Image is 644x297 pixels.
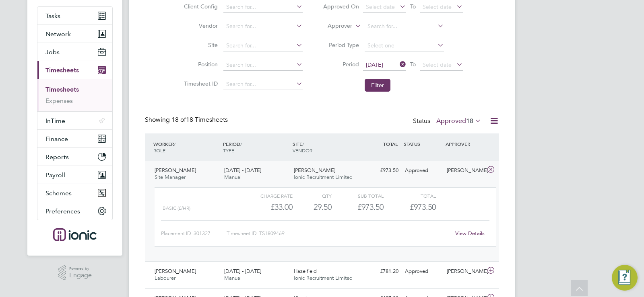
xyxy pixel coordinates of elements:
[174,141,175,147] span: /
[224,274,242,281] span: Manual
[302,141,304,147] span: /
[223,59,303,71] input: Search for...
[45,66,79,74] span: Timesheets
[37,25,112,43] button: Network
[410,202,436,212] span: £973.50
[37,61,112,79] button: Timesheets
[360,265,402,278] div: £781.20
[293,147,312,154] span: VENDOR
[45,189,72,197] span: Schemes
[37,166,112,184] button: Payroll
[224,174,242,180] span: Manual
[182,41,218,49] label: Site
[45,48,60,56] span: Jobs
[69,272,92,279] span: Engage
[155,167,196,174] span: [PERSON_NAME]
[45,86,79,93] a: Timesheets
[323,3,359,10] label: Approved On
[323,41,359,49] label: Period Type
[37,79,112,111] div: Timesheets
[53,228,97,241] img: ionic-logo-retina.png
[155,274,175,281] span: Labourer
[37,112,112,129] button: InTime
[402,137,444,151] div: STATUS
[223,147,234,154] span: TYPE
[37,228,113,241] a: Go to home page
[224,268,261,274] span: [DATE] - [DATE]
[444,265,485,278] div: [PERSON_NAME]
[171,116,186,124] span: 18 of
[366,3,395,10] span: Select date
[45,117,65,125] span: InTime
[365,21,444,32] input: Search for...
[37,148,112,166] button: Reports
[383,141,398,147] span: TOTAL
[155,268,196,274] span: [PERSON_NAME]
[45,97,73,104] a: Expenses
[151,137,221,158] div: WORKER
[241,191,293,201] div: Charge rate
[227,227,450,240] div: Timesheet ID: TS1809469
[182,80,218,87] label: Timesheet ID
[332,201,384,214] div: £973.50
[155,174,186,180] span: Site Manager
[323,61,359,68] label: Period
[45,135,68,143] span: Finance
[365,40,444,51] input: Select one
[612,265,638,291] button: Engage Resource Center
[408,59,418,70] span: To
[408,1,418,12] span: To
[423,3,452,10] span: Select date
[37,130,112,147] button: Finance
[360,164,402,177] div: £973.50
[153,147,165,154] span: ROLE
[145,116,229,124] div: Showing
[293,201,332,214] div: 29.50
[171,116,228,124] span: 18 Timesheets
[182,3,218,10] label: Client Config
[466,117,473,125] span: 18
[182,22,218,29] label: Vendor
[224,167,261,174] span: [DATE] - [DATE]
[240,141,242,147] span: /
[366,61,383,68] span: [DATE]
[45,171,65,179] span: Payroll
[58,265,92,281] a: Powered byEngage
[423,61,452,68] span: Select date
[37,7,112,25] a: Tasks
[332,191,384,201] div: Sub Total
[241,201,293,214] div: £33.00
[182,61,218,68] label: Position
[444,137,485,151] div: APPROVER
[294,274,353,281] span: Ionic Recruitment Limited
[293,191,332,201] div: QTY
[37,202,112,220] button: Preferences
[402,164,444,177] div: Approved
[37,184,112,202] button: Schemes
[402,265,444,278] div: Approved
[413,116,483,127] div: Status
[223,79,303,90] input: Search for...
[455,230,485,237] a: View Details
[294,174,353,180] span: Ionic Recruitment Limited
[223,40,303,51] input: Search for...
[221,137,291,158] div: PERIOD
[365,79,390,92] button: Filter
[161,227,227,240] div: Placement ID: 301327
[45,30,71,38] span: Network
[316,22,352,30] label: Approver
[45,12,60,20] span: Tasks
[444,164,485,177] div: [PERSON_NAME]
[294,167,335,174] span: [PERSON_NAME]
[294,268,317,274] span: Hazelfield
[69,265,92,272] span: Powered by
[37,43,112,61] button: Jobs
[384,191,436,201] div: Total
[291,137,360,158] div: SITE
[45,153,69,161] span: Reports
[436,117,481,125] label: Approved
[45,207,80,215] span: Preferences
[163,205,190,211] span: Basic (£/HR)
[223,2,303,13] input: Search for...
[223,21,303,32] input: Search for...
